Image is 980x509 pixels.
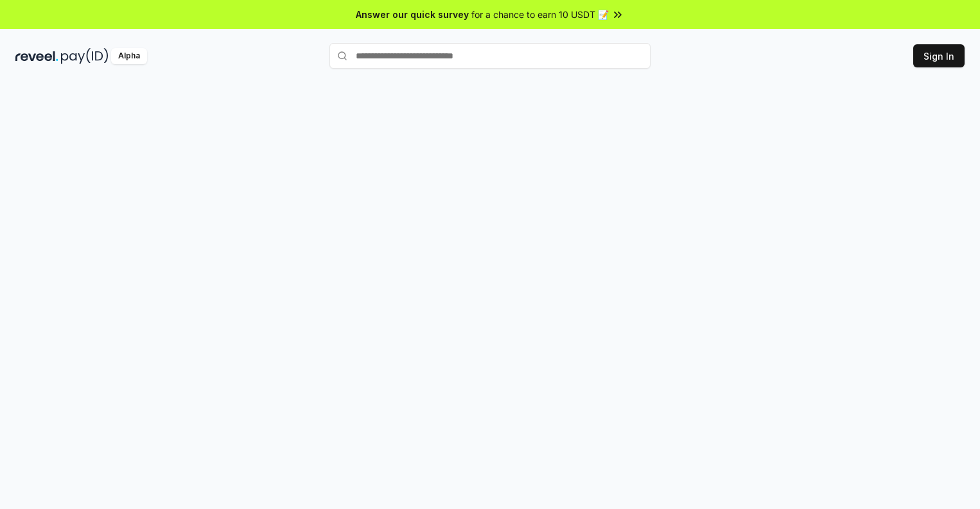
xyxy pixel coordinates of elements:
[61,48,109,64] img: pay_id
[471,8,609,21] span: for a chance to earn 10 USDT 📝
[15,48,58,64] img: reveel_dark
[111,48,147,64] div: Alpha
[913,44,965,67] button: Sign In
[356,8,469,21] span: Answer our quick survey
